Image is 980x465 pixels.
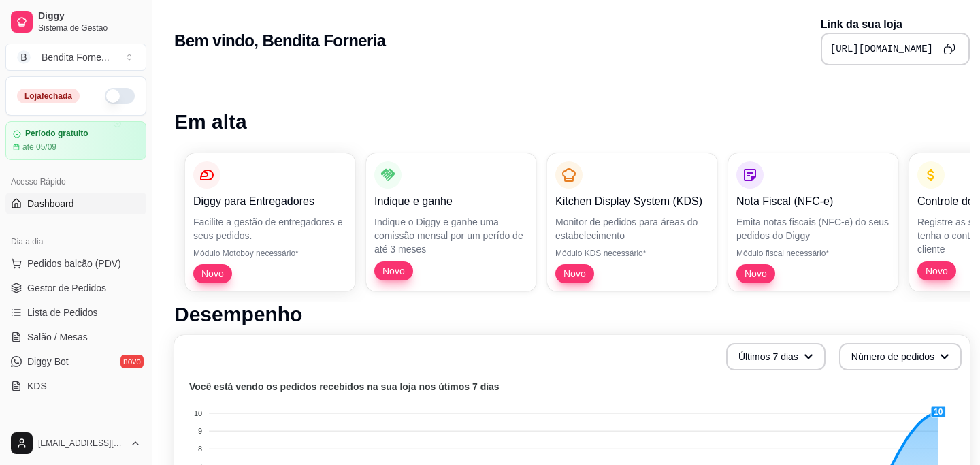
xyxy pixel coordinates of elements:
a: Diggy Botnovo [5,351,146,372]
p: Indique e ganhe [374,193,528,210]
span: B [17,50,31,64]
span: Novo [558,267,591,280]
article: até 05/09 [22,142,56,153]
span: Sistema de Gestão [38,22,141,33]
button: Diggy para EntregadoresFacilite a gestão de entregadores e seus pedidos.Módulo Motoboy necessário... [185,153,355,291]
p: Link da sua loja [821,16,970,33]
p: Facilite a gestão de entregadores e seus pedidos. [193,215,347,242]
span: Novo [739,267,772,280]
span: Lista de Pedidos [27,306,98,319]
button: Últimos 7 dias [726,343,826,370]
span: Novo [920,264,953,278]
span: Novo [377,264,410,278]
button: Copy to clipboard [938,38,960,60]
button: Nota Fiscal (NFC-e)Emita notas fiscais (NFC-e) do seus pedidos do DiggyMódulo fiscal necessário*Novo [728,153,898,291]
div: Bendita Forne ... [42,50,110,64]
a: Período gratuitoaté 05/09 [5,121,146,160]
a: Salão / Mesas [5,326,146,348]
button: Indique e ganheIndique o Diggy e ganhe uma comissão mensal por um perído de até 3 mesesNovo [366,153,536,291]
p: Nota Fiscal (NFC-e) [736,193,890,210]
button: [EMAIL_ADDRESS][DOMAIN_NAME] [5,427,146,460]
span: Diggy Bot [27,355,69,368]
h1: Em alta [174,110,970,134]
tspan: 8 [198,445,202,453]
text: Você está vendo os pedidos recebidos na sua loja nos útimos 7 dias [189,381,500,392]
tspan: 10 [194,409,202,417]
tspan: 9 [198,427,202,435]
button: Alterar Status [105,88,135,104]
p: Módulo fiscal necessário* [736,248,890,259]
pre: [URL][DOMAIN_NAME] [830,42,933,56]
a: Dashboard [5,193,146,214]
p: Módulo KDS necessário* [555,248,709,259]
span: Diggy [38,10,141,22]
button: Select a team [5,44,146,71]
a: DiggySistema de Gestão [5,5,146,38]
p: Diggy para Entregadores [193,193,347,210]
button: Número de pedidos [839,343,962,370]
span: Gestor de Pedidos [27,281,106,295]
span: [EMAIL_ADDRESS][DOMAIN_NAME] [38,438,125,449]
a: KDS [5,375,146,397]
div: Dia a dia [5,231,146,253]
article: Período gratuito [25,129,88,139]
p: Emita notas fiscais (NFC-e) do seus pedidos do Diggy [736,215,890,242]
div: Loja fechada [17,89,80,103]
button: Kitchen Display System (KDS)Monitor de pedidos para áreas do estabelecimentoMódulo KDS necessário... [547,153,717,291]
p: Indique o Diggy e ganhe uma comissão mensal por um perído de até 3 meses [374,215,528,256]
span: Dashboard [27,197,74,210]
div: Catálogo [5,413,146,435]
h1: Desempenho [174,302,970,327]
a: Gestor de Pedidos [5,277,146,299]
a: Lista de Pedidos [5,302,146,323]
p: Monitor de pedidos para áreas do estabelecimento [555,215,709,242]
p: Kitchen Display System (KDS) [555,193,709,210]
button: Pedidos balcão (PDV) [5,253,146,274]
span: Pedidos balcão (PDV) [27,257,121,270]
span: KDS [27,379,47,393]
span: Salão / Mesas [27,330,88,344]
div: Acesso Rápido [5,171,146,193]
span: Novo [196,267,229,280]
p: Módulo Motoboy necessário* [193,248,347,259]
h2: Bem vindo, Bendita Forneria [174,30,386,52]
